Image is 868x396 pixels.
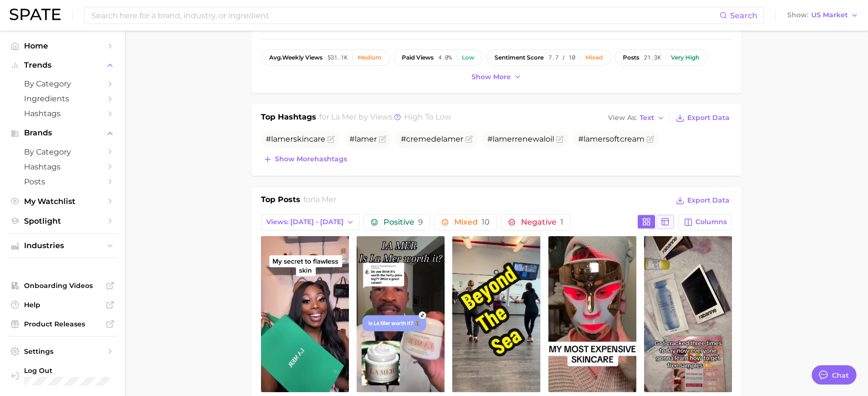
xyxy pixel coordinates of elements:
button: Brands [8,126,117,140]
span: Help [24,300,101,309]
span: 4.0% [438,54,452,61]
button: Industries [8,239,117,253]
span: mer [277,134,293,144]
a: Log out. Currently logged in with e-mail danielle@spate.nyc. [8,363,117,388]
span: US Market [811,12,848,18]
button: Columns [679,214,732,230]
span: Posts [24,177,101,186]
span: la mer [313,195,336,204]
h1: Top Hashtags [261,111,316,125]
div: Low [462,54,474,61]
span: Export Data [687,196,730,204]
span: Negative [521,218,563,226]
div: Medium [358,54,382,61]
button: avg.weekly views531.1kMedium [261,49,390,66]
span: by Category [24,79,101,88]
span: Show more hashtags [275,155,347,163]
span: mer [361,134,377,144]
span: mer [447,134,463,144]
a: Hashtags [8,106,117,121]
a: Settings [8,344,117,359]
span: la [355,134,361,144]
span: weekly views [269,54,322,61]
a: My Watchlist [8,194,117,209]
button: Flag as miscategorized or irrelevant [556,135,564,143]
a: Posts [8,174,117,189]
span: Brands [24,129,101,137]
div: Very high [671,54,699,61]
button: Show more [469,71,524,84]
span: View As [608,115,637,120]
span: #cremede [401,134,463,144]
span: 21.3k [644,54,661,61]
span: My Watchlist [24,197,101,206]
a: Spotlight [8,214,117,228]
a: Product Releases [8,317,117,331]
span: la [583,134,590,144]
button: Flag as miscategorized or irrelevant [327,135,335,143]
span: 10 [482,217,490,227]
span: 9 [418,217,423,227]
span: Views: [DATE] - [DATE] [266,218,344,226]
span: by Category [24,147,101,156]
span: la mer [331,112,357,121]
span: 531.1k [327,54,347,61]
button: Export Data [673,194,732,207]
span: Ingredients [24,94,101,103]
a: by Category [8,76,117,91]
span: Show [787,12,808,18]
span: Positive [384,218,423,226]
span: Hashtags [24,109,101,118]
span: Spotlight [24,216,101,226]
a: Ingredients [8,91,117,106]
button: Flag as miscategorized or irrelevant [465,135,473,143]
span: # renewaloil [487,134,554,144]
span: Home [24,41,101,50]
span: high to low [404,112,451,121]
span: Mixed [454,218,490,226]
button: Export Data [673,111,732,125]
h1: Top Posts [261,194,300,208]
span: posts [623,54,639,61]
a: Onboarding Videos [8,278,117,293]
span: # skincare [266,134,325,144]
span: la [493,134,499,144]
span: Trends [24,61,101,70]
span: Product Releases [24,320,101,328]
span: 7.7 / 10 [548,54,575,61]
span: Text [640,115,654,120]
span: # softcream [578,134,645,144]
a: Hashtags [8,159,117,174]
button: Flag as miscategorized or irrelevant [646,135,654,143]
span: sentiment score [495,54,544,61]
span: Columns [695,218,727,226]
span: Settings [24,347,101,356]
span: la [271,134,277,144]
span: la [441,134,447,144]
span: mer [590,134,606,144]
span: Log Out [24,366,110,375]
button: paid views4.0%Low [394,49,483,66]
span: 1 [560,217,563,227]
span: Search [730,11,757,20]
button: View AsText [606,112,667,124]
button: ShowUS Market [785,9,861,22]
h2: for by Views [319,111,451,125]
button: posts21.3kVery high [615,49,707,66]
span: Show more [471,73,511,81]
button: Views: [DATE] - [DATE] [261,214,360,230]
span: Onboarding Videos [24,281,101,290]
a: Help [8,298,117,312]
button: Trends [8,58,117,72]
h2: for [303,194,336,208]
input: Search here for a brand, industry, or ingredient [90,7,719,24]
span: mer [499,134,515,144]
img: SPATE [10,9,61,20]
a: by Category [8,144,117,159]
span: Hashtags [24,162,101,171]
button: sentiment score7.7 / 10Mixed [486,49,611,66]
span: Export Data [687,114,730,122]
span: # [349,134,377,144]
span: paid views [402,54,434,61]
button: Flag as miscategorized or irrelevant [379,135,386,143]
